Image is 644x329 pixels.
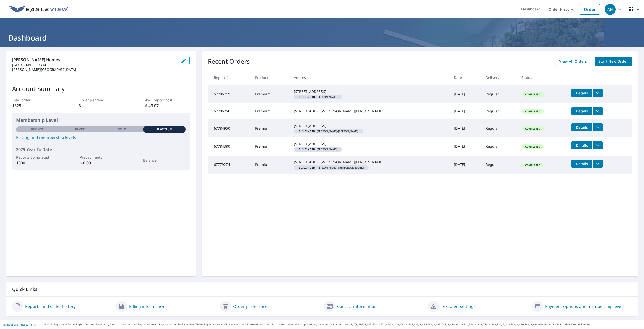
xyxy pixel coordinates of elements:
p: Membership Level [16,117,186,124]
td: [DATE] [450,103,481,119]
h1: Dashboard [6,33,638,43]
button: filesDropdownBtn-67786260 [592,107,603,115]
span: Completed [522,163,543,167]
th: Delivery [481,70,517,85]
th: Date [450,70,481,85]
span: Details [574,125,589,130]
p: [GEOGRAPHIC_DATA] [12,63,174,67]
button: detailsBtn-67786260 [571,107,592,115]
p: [PERSON_NAME][GEOGRAPHIC_DATA] [12,67,174,72]
td: [DATE] [450,85,481,103]
p: Gold [118,127,126,132]
td: 67784380 [208,137,251,156]
p: Reports Completed [16,155,58,160]
span: [PERSON_NAME]/[PERSON_NAME] [296,130,361,132]
p: Quick Links [12,286,632,292]
img: EV Logo [9,6,68,13]
p: Recent Orders [208,57,250,66]
p: Bronze [31,127,44,132]
div: [STREET_ADDRESS][PERSON_NAME][PERSON_NAME] [294,109,446,114]
button: detailsBtn-67779274 [571,160,592,168]
a: Text alert settings [441,303,476,309]
p: 3 [79,103,123,109]
td: [DATE] [450,156,481,174]
th: Product [251,70,290,85]
p: Total order [12,97,56,103]
td: [DATE] [450,137,481,156]
span: [PERSON_NAME] [296,96,340,98]
td: 67779274 [208,156,251,174]
td: Regular [481,156,517,174]
span: Completed [522,110,543,113]
span: Start New Order [599,58,628,65]
div: [STREET_ADDRESS] [294,123,446,128]
button: filesDropdownBtn-67784950 [592,123,603,131]
p: Avg. report cost [145,97,189,103]
span: Completed [522,145,543,148]
button: filesDropdownBtn-67786719 [592,89,603,97]
p: Silver [74,127,85,132]
span: View All Orders [559,58,587,65]
p: | [3,323,36,326]
td: Premium [251,103,290,119]
p: Prepayments [80,155,122,160]
th: Report # [208,70,251,85]
td: Premium [251,85,290,103]
span: [PERSON_NAME] [296,148,340,151]
div: AH [605,4,616,15]
span: Details [574,161,589,166]
p: Account Summary [12,84,190,93]
a: Billing information [129,303,165,309]
td: Regular [481,85,517,103]
em: Building ID [299,130,315,132]
th: Status [517,70,567,85]
a: Start New Order [595,57,632,66]
td: Premium [251,119,290,137]
p: $ 43.07 [145,103,189,109]
a: Reports and order history [25,303,76,309]
p: $ 0.00 [80,160,122,166]
p: Order pending [79,97,123,103]
p: 1300 [16,160,58,166]
em: Building ID [299,166,315,169]
button: detailsBtn-67786719 [571,89,592,97]
span: Completed [522,93,543,96]
span: Details [574,143,589,148]
a: Order preferences [233,303,270,309]
button: detailsBtn-67784950 [571,123,592,131]
p: [PERSON_NAME] Homes [12,57,174,63]
em: Building ID [299,96,315,98]
td: Premium [251,156,290,174]
td: Regular [481,119,517,137]
em: Building ID [299,148,315,151]
button: filesDropdownBtn-67784380 [592,141,603,149]
td: [DATE] [450,119,481,137]
p: Balance [143,158,185,163]
span: [PERSON_NAME] and [PERSON_NAME] [296,166,367,169]
td: 67784950 [208,119,251,137]
p: Platinum [156,127,172,132]
a: Privacy Policy [20,323,36,326]
button: filesDropdownBtn-67779274 [592,160,603,168]
span: Completed [522,127,543,130]
a: Terms of Use [3,323,18,326]
div: [STREET_ADDRESS] [294,89,446,94]
span: Details [574,109,589,113]
a: Pricing and membership levels [16,134,186,140]
td: 67786260 [208,103,251,119]
p: 2025 Year To Date [16,146,186,153]
div: [STREET_ADDRESS] [294,141,446,146]
p: © 2025 Eagle View Technologies, Inc. and Pictometry International Corp. All Rights Reserved. Repo... [44,323,641,326]
a: View All Orders [555,57,591,66]
a: Payment options and membership levels [545,303,624,309]
button: detailsBtn-67784380 [571,141,592,149]
a: Order [580,4,600,15]
div: [STREET_ADDRESS][PERSON_NAME][PERSON_NAME] [294,160,446,165]
th: Address [290,70,450,85]
td: Regular [481,103,517,119]
td: 67786719 [208,85,251,103]
a: Contact information [337,303,377,309]
p: 1325 [12,103,56,109]
td: Premium [251,137,290,156]
span: Details [574,91,589,95]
